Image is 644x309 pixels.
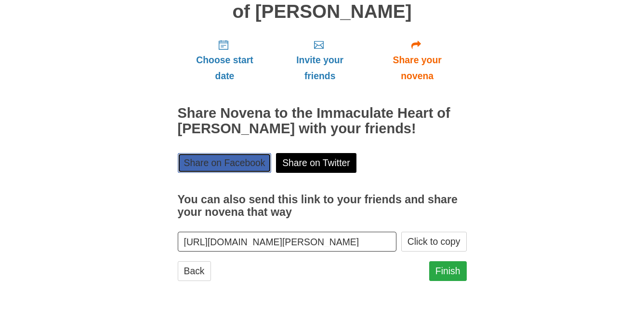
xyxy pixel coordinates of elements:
[429,261,467,281] a: Finish
[281,52,358,84] span: Invite your friends
[378,52,457,84] span: Share your novena
[178,31,272,89] a: Choose start date
[178,106,467,137] h2: Share Novena to the Immaculate Heart of [PERSON_NAME] with your friends!
[272,31,368,89] a: Invite your friends
[178,194,467,218] h3: You can also send this link to your friends and share your novena that way
[178,153,272,173] a: Share on Facebook
[401,232,467,252] button: Click to copy
[178,261,211,281] a: Back
[187,52,263,84] span: Choose start date
[276,153,356,173] a: Share on Twitter
[368,31,467,89] a: Share your novena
